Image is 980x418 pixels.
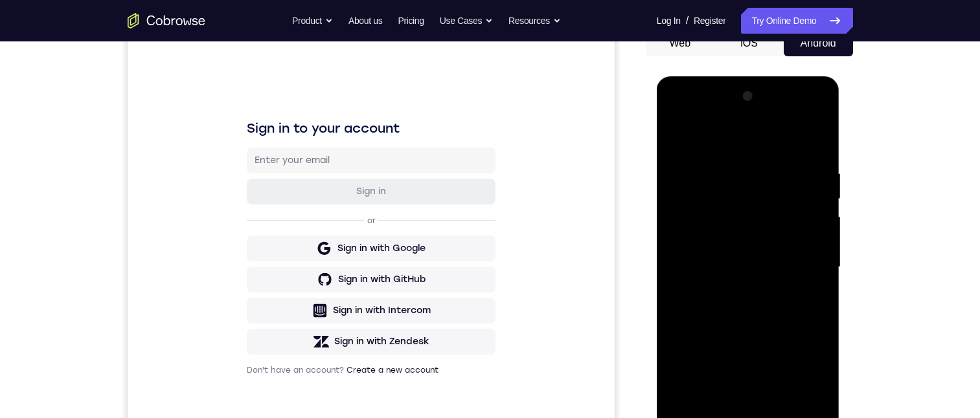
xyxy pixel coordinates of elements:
button: Use Cases [440,8,493,34]
button: iOS [714,30,784,56]
button: Sign in with Zendesk [119,298,368,324]
div: Sign in with Intercom [205,274,303,287]
button: Sign in with GitHub [119,236,368,262]
div: Sign in with GitHub [211,243,298,256]
a: Go to the home page [128,13,205,28]
span: / [686,13,689,28]
a: Register [694,8,725,34]
a: Create a new account [219,335,311,344]
p: Don't have an account? [119,335,368,345]
a: About us [348,8,382,34]
a: Log In [657,8,681,34]
button: Sign in with Google [119,205,368,231]
a: Pricing [398,8,424,34]
div: Sign in with Google [210,212,298,225]
button: Product [292,8,333,34]
button: Sign in with Intercom [119,267,368,293]
button: Web [646,30,715,56]
div: Sign in with Zendesk [207,305,302,318]
button: Android [784,30,853,56]
p: or [237,185,251,195]
a: Try Online Demo [741,8,852,34]
button: Resources [508,8,561,34]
